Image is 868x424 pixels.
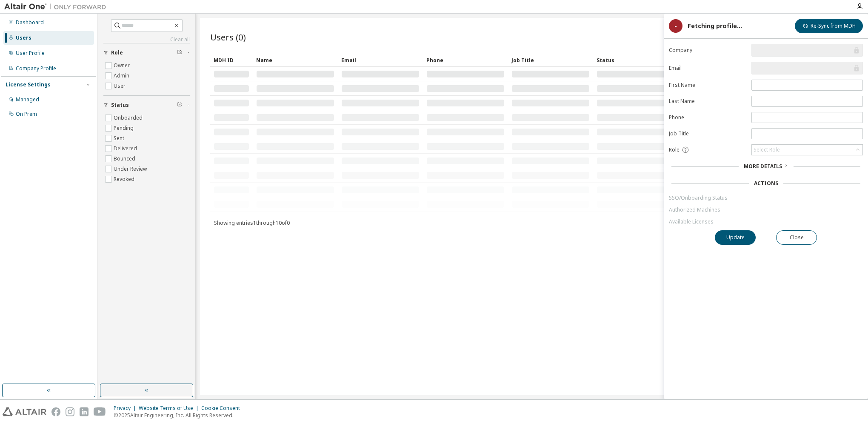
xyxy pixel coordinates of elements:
span: Status [111,102,129,109]
div: Cookie Consent [201,405,245,412]
div: Actions [754,180,778,187]
div: - [669,19,682,33]
div: MDH ID [214,53,249,67]
img: Altair One [4,3,111,11]
label: Company [669,47,746,54]
label: User [114,81,127,91]
span: More Details [744,163,782,170]
a: Available Licenses [669,218,863,225]
img: instagram.svg [66,407,74,416]
button: Status [103,96,190,115]
a: Authorized Machines [669,206,863,213]
button: Role [103,43,190,62]
img: altair_logo.svg [3,407,46,416]
button: Update [715,230,756,245]
label: Sent [114,133,126,143]
label: Under Review [114,164,148,174]
button: Re-Sync from MDH [795,19,863,33]
span: Showing entries 1 through 10 of 0 [214,219,290,226]
label: Last Name [669,98,746,105]
div: Phone [426,53,505,67]
div: Privacy [114,405,139,412]
div: Status [597,53,809,67]
div: Dashboard [16,19,44,26]
label: Delivered [114,143,139,154]
label: Revoked [114,174,136,184]
img: facebook.svg [51,407,60,416]
label: Owner [114,60,131,71]
label: First Name [669,82,746,89]
div: Name [256,53,334,67]
div: Select Role [752,145,862,155]
div: License Settings [6,81,51,88]
label: Admin [114,71,131,81]
div: Website Terms of Use [139,405,201,412]
div: Managed [16,96,39,103]
div: On Prem [16,111,37,117]
span: Clear filter [177,102,182,109]
img: youtube.svg [94,407,106,416]
div: Job Title [511,53,590,67]
label: Job Title [669,130,746,137]
div: Fetching profile... [688,23,742,29]
div: Select Role [754,146,780,153]
img: linkedin.svg [80,407,89,416]
p: © 2025 Altair Engineering, Inc. All Rights Reserved. [114,412,245,419]
label: Bounced [114,154,137,164]
button: Close [776,230,817,245]
span: Role [669,146,680,153]
div: Email [341,53,420,67]
label: Pending [114,123,135,133]
div: Users [16,34,31,41]
div: User Profile [16,50,45,57]
a: Clear all [103,36,190,43]
a: SSO/Onboarding Status [669,195,863,201]
span: Clear filter [177,49,182,56]
span: Role [111,49,123,56]
span: Users (0) [210,31,246,43]
label: Phone [669,114,746,121]
label: Onboarded [114,113,144,123]
div: Company Profile [16,65,56,72]
label: Email [669,65,746,72]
